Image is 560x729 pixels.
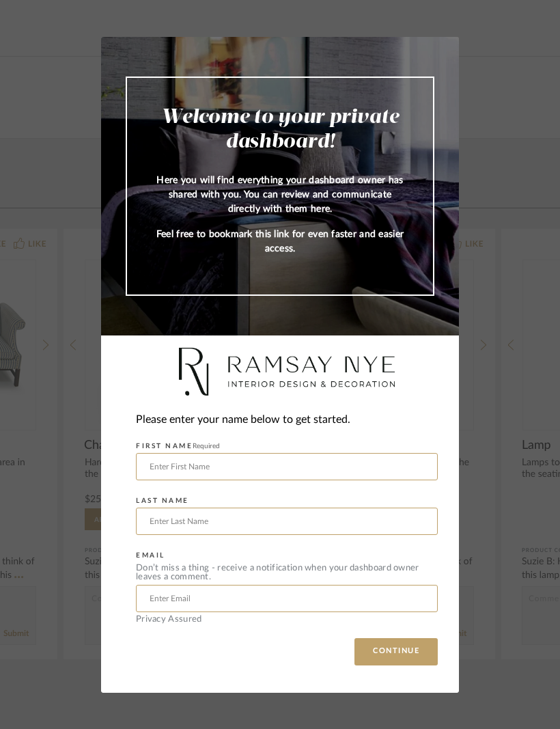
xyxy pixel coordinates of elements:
[136,508,438,535] input: Enter Last Name
[193,443,220,450] span: Required
[136,453,438,480] input: Enter First Name
[136,564,438,581] div: Don’t miss a thing - receive a notification when your dashboard owner leaves a comment.
[136,551,165,560] label: EMAIL
[136,411,438,429] div: Please enter your name below to get started.
[136,615,438,624] div: Privacy Assured
[354,638,438,665] button: CONTINUE
[154,228,406,256] p: Feel free to bookmark this link for even faster and easier access.
[136,442,220,450] label: FIRST NAME
[136,585,438,612] input: Enter Email
[154,105,406,154] h2: Welcome to your private dashboard!
[154,174,406,217] p: Here you will find everything your dashboard owner has shared with you. You can review and commun...
[136,497,189,505] label: LAST NAME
